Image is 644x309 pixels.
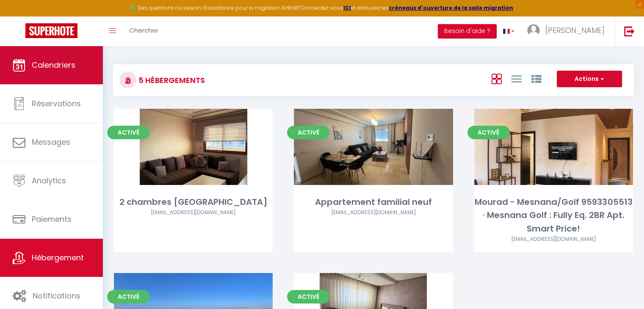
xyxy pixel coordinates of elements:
a: Vue en Liste [511,72,521,86]
span: Chercher [129,26,158,35]
span: Notifications [33,290,80,301]
div: Airbnb [114,209,273,217]
span: Analytics [32,175,66,186]
h3: 5 Hébergements [136,71,205,90]
span: Activé [287,290,329,303]
div: Airbnb [294,209,453,217]
img: logout [624,26,635,36]
a: ... [PERSON_NAME] [521,17,615,46]
span: Hébergement [32,252,84,263]
div: Mourad - Mesnana/Golf 9593305513 · Mesnana Golf : Fully Eq. 2BR Apt. Smart Price! [474,196,633,235]
a: ICI [343,4,351,11]
button: Ouvrir le widget de chat LiveChat [7,3,32,29]
span: Messages [32,137,70,147]
img: ... [527,24,540,37]
div: 2 chambres [GEOGRAPHIC_DATA] [114,196,273,209]
div: Airbnb [474,235,633,243]
span: [PERSON_NAME] [545,25,605,36]
button: Actions [557,71,622,88]
img: Super Booking [25,23,77,38]
span: Réservations [32,98,81,109]
div: Appartement familial neuf [294,196,453,209]
span: Calendriers [32,60,75,70]
a: Vue en Box [491,72,501,86]
span: Activé [107,126,149,139]
button: Besoin d'aide ? [438,24,497,39]
span: Activé [467,126,510,139]
a: Vue par Groupe [531,72,541,86]
a: Chercher [123,17,165,46]
span: Activé [287,126,329,139]
a: créneaux d'ouverture de la salle migration [389,4,513,11]
span: Paiements [32,214,72,224]
span: Activé [107,290,149,303]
